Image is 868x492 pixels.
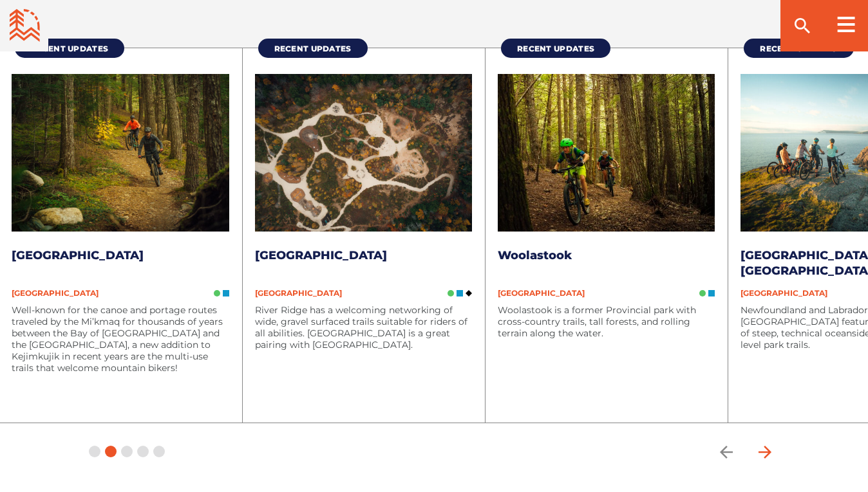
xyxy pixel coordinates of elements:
[744,39,853,58] a: Recent Updates
[15,39,124,58] a: Recent Updates
[255,74,472,232] img: River Ridge Common Mountain Bike Trails in New Germany, NS
[760,44,837,53] span: Recent Updates
[255,304,472,351] p: River Ridge has a welcoming networking of wide, gravel surfaced trails suitable for riders of all...
[255,248,387,262] a: [GEOGRAPHIC_DATA]
[717,442,736,462] ion-icon: arrow back
[12,248,144,262] a: [GEOGRAPHIC_DATA]
[448,290,454,296] img: Green Circle
[214,290,220,296] img: Green Circle
[12,288,99,298] span: [GEOGRAPHIC_DATA]
[517,44,594,53] span: Recent Updates
[466,290,472,296] img: Black Diamond
[792,15,813,36] ion-icon: search
[274,44,352,53] span: Recent Updates
[498,288,585,298] span: [GEOGRAPHIC_DATA]
[258,39,368,58] a: Recent Updates
[255,288,342,298] span: [GEOGRAPHIC_DATA]
[501,39,610,58] a: Recent Updates
[699,290,706,296] img: Green Circle
[755,442,775,462] ion-icon: arrow forward
[223,290,229,296] img: Blue Square
[498,248,572,262] a: Woolastook
[741,288,827,298] span: [GEOGRAPHIC_DATA]
[12,304,229,374] p: Well-known for the canoe and portage routes traveled by the Mi’kmaq for thousands of years betwee...
[31,44,108,53] span: Recent Updates
[457,290,463,296] img: Blue Square
[708,290,715,296] img: Blue Square
[498,304,715,339] p: Woolastook is a former Provincial park with cross-country trails, tall forests, and rolling terra...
